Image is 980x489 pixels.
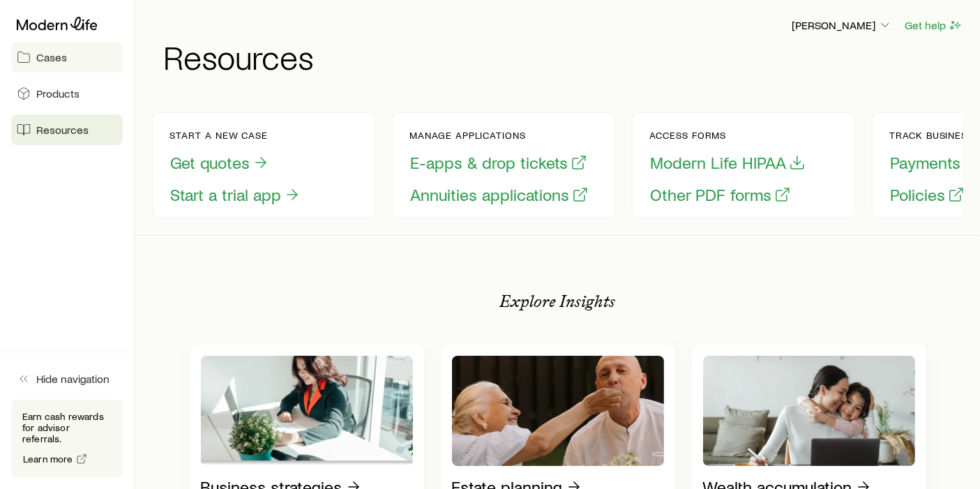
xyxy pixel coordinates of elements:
[703,356,915,466] img: Wealth accumulation
[649,130,806,141] p: Access forms
[169,152,270,174] button: Get quotes
[409,152,588,174] button: E-apps & drop tickets
[36,50,67,64] span: Cases
[163,40,963,73] h1: Resources
[169,130,301,141] p: Start a new case
[409,130,589,141] p: Manage applications
[201,356,413,466] img: Business strategies
[11,114,123,145] a: Resources
[409,184,589,206] button: Annuities applications
[11,42,123,73] a: Cases
[36,123,89,137] span: Resources
[791,17,893,34] button: [PERSON_NAME]
[889,184,965,206] button: Policies
[11,78,123,109] a: Products
[11,363,123,394] button: Hide navigation
[452,356,664,466] img: Estate planning
[11,400,123,478] div: Earn cash rewards for advisor referrals.Learn more
[22,411,112,444] p: Earn cash rewards for advisor referrals.
[792,18,892,32] p: [PERSON_NAME]
[904,17,963,33] button: Get help
[649,184,792,206] button: Other PDF forms
[169,184,301,206] button: Start a trial app
[500,292,616,311] p: Explore Insights
[23,454,73,464] span: Learn more
[36,86,80,100] span: Products
[36,372,110,386] span: Hide navigation
[649,152,806,174] button: Modern Life HIPAA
